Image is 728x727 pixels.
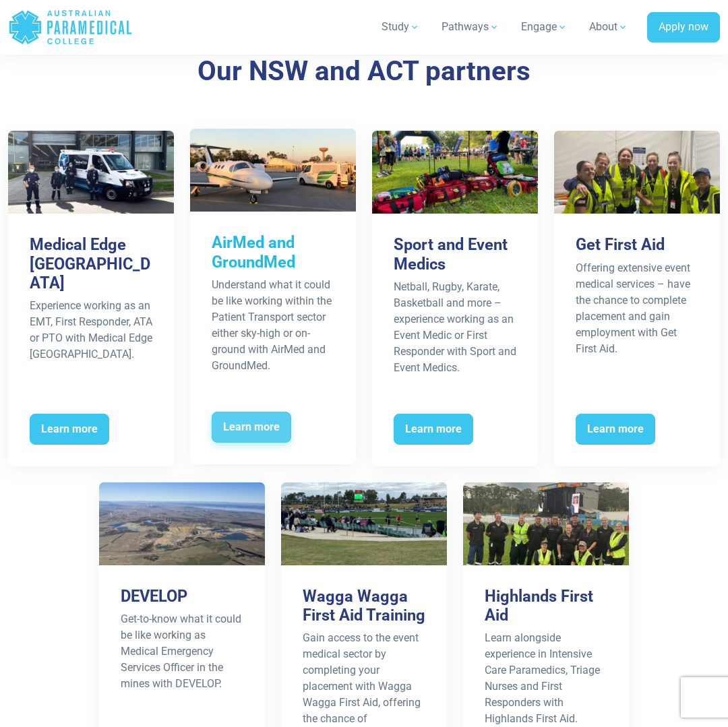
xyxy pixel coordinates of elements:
a: Pathways [433,8,508,46]
img: Industry Partners – Wagga Wagga First Aid Training [281,482,447,565]
p: Experience working as an EMT, First Responder, ATA or PTO with Medical Edge [GEOGRAPHIC_DATA]. [30,298,152,362]
h3: Highlands First Aid [485,587,607,625]
h3: AirMed and GroundMed [212,233,334,272]
a: Medical Edge [GEOGRAPHIC_DATA] Experience working as an EMT, First Responder, ATA or PTO with Med... [8,131,174,466]
img: Industry Partners – AirMed and GroundMed [190,129,356,212]
a: Engage [513,8,576,46]
h3: DEVELOP [121,587,243,606]
a: Sport and Event Medics Netball, Rugby, Karate, Basketball and more – experience working as an Eve... [372,131,538,466]
a: AirMed and GroundMed Understand what it could be like working within the Patient Transport sector... [190,129,356,464]
a: About [581,8,636,46]
h3: Sport and Event Medics [394,235,516,274]
p: Understand what it could be like working within the Patient Transport sector either sky-high or o... [212,277,334,374]
p: Offering extensive event medical services – have the chance to complete placement and gain employ... [576,260,698,357]
p: Learn alongside experience in Intensive Care Paramedics, Triage Nurses and First Responders with ... [485,630,607,727]
p: Get-to-know what it could be like working as Medical Emergency Services Officer in the mines with... [121,611,243,692]
a: Apply now [647,12,720,43]
h3: Get First Aid [576,235,698,254]
a: Study [373,8,428,46]
h3: Our NSW and ACT partners [61,55,667,88]
a: Australian Paramedical College [8,5,133,49]
span: Learn more [576,414,655,445]
h3: Wagga Wagga First Aid Training [303,587,425,625]
a: Get First Aid Offering extensive event medical services – have the chance to complete placement a... [554,131,720,466]
img: Industry Partners – Sport and Event Medics [372,131,538,214]
img: APC Partners with Get First Aid [554,131,720,214]
img: Industry Partners – DEVELOP [99,482,265,565]
span: Learn more [30,414,109,445]
span: Learn more [212,412,291,443]
p: Netball, Rugby, Karate, Basketball and more – experience working as an Event Medic or First Respo... [394,279,516,376]
img: Industry Partners – Medical Edge Australia [8,131,174,214]
h3: Medical Edge [GEOGRAPHIC_DATA] [30,235,152,292]
span: Learn more [394,414,473,445]
img: Industry Partners – Highlands First Aid [463,482,629,565]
